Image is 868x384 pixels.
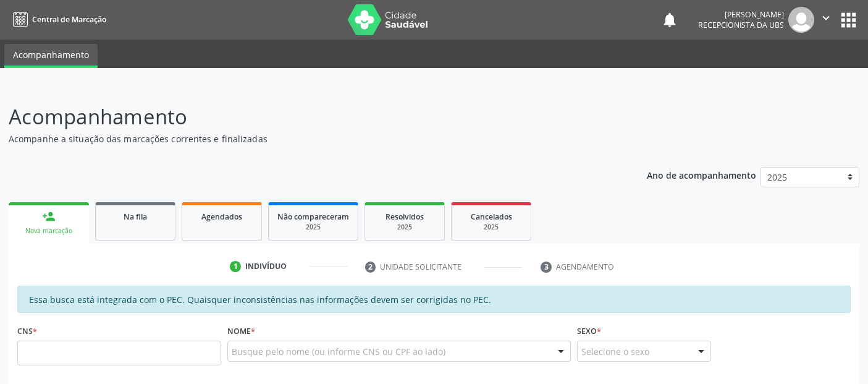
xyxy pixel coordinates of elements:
div: Nova marcação [17,226,80,236]
label: Nome [227,322,255,341]
p: Acompanhamento [9,101,604,132]
div: 2025 [374,223,436,232]
span: Não compareceram [277,211,349,222]
span: Resolvidos [386,211,424,222]
button: notifications [661,11,678,28]
button:  [814,7,838,33]
a: Central de Marcação [9,9,106,30]
label: Sexo [577,322,601,341]
div: Indivíduo [245,261,287,272]
div: [PERSON_NAME] [698,9,784,20]
i:  [819,11,833,25]
span: Na fila [124,211,147,222]
span: Cancelados [471,211,512,222]
label: CNS [17,322,37,341]
img: img [788,7,814,33]
a: Acompanhamento [4,44,98,68]
span: Central de Marcação [32,14,106,25]
div: person_add [42,210,56,223]
span: Recepcionista da UBS [698,20,784,30]
span: Selecione o sexo [581,345,649,358]
span: Busque pelo nome (ou informe CNS ou CPF ao lado) [232,345,445,358]
p: Ano de acompanhamento [647,167,756,182]
p: Acompanhe a situação das marcações correntes e finalizadas [9,132,604,145]
div: 2025 [460,223,522,232]
div: 1 [230,261,241,272]
button: apps [838,9,859,31]
div: 2025 [277,223,349,232]
div: Essa busca está integrada com o PEC. Quaisquer inconsistências nas informações devem ser corrigid... [17,286,851,313]
span: Agendados [201,211,242,222]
